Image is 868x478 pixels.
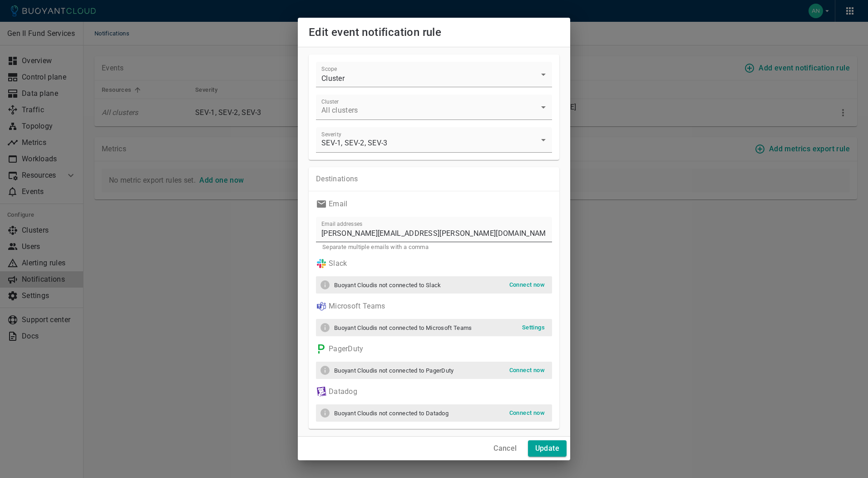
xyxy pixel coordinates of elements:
h4: Cancel [493,444,517,453]
h4: Update [535,444,559,453]
div: All clusters [316,95,552,120]
button: Settings [518,321,548,334]
p: PagerDuty [327,344,364,354]
a: Connect now [506,365,548,374]
button: Cancel [490,440,520,457]
button: Connect now [506,363,548,377]
p: Email [327,199,348,209]
label: Scope [321,65,337,73]
label: Severity [321,130,341,138]
p: All clusters [321,106,538,115]
h5: Connect now [509,409,545,417]
h5: Connect now [509,281,545,289]
p: Destinations [316,174,552,184]
button: Connect now [506,278,548,292]
button: Update [528,440,567,457]
p: Slack [327,259,347,268]
p: Separate multiple emails with a comma [322,244,546,251]
p: Datadog [327,387,357,396]
span: Buoyant Cloud is not connected to Microsoft Teams [330,324,472,331]
div: Cluster [316,62,552,87]
p: Microsoft Teams [327,302,385,311]
a: Connect now [506,280,548,289]
h5: Settings [522,324,545,331]
button: Connect now [506,406,548,420]
span: Buoyant Cloud is not connected to Slack [330,282,441,289]
span: Buoyant Cloud is not connected to PagerDuty [330,367,454,374]
a: Settings [518,323,548,331]
span: Edit event notification rule [309,26,441,39]
div: SEV-1, SEV-2, SEV-3 [316,127,552,153]
label: Email addresses [321,220,362,228]
span: Buoyant Cloud is not connected to Datadog [330,410,449,417]
h5: Connect now [509,367,545,374]
p: SEV-1, SEV-2, SEV-3 [321,139,538,148]
a: Connect now [506,408,548,417]
label: Cluster [321,98,339,105]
